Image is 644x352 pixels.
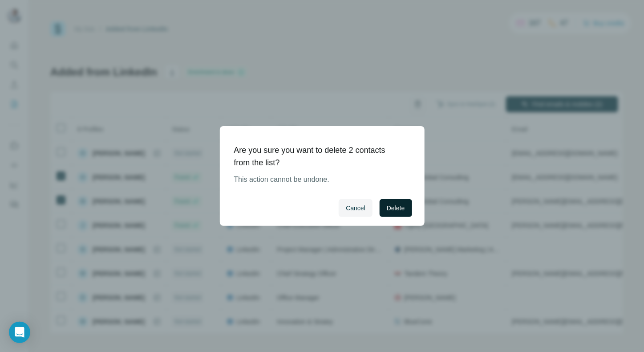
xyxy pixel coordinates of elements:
span: Delete [387,204,405,213]
p: This action cannot be undone. [234,174,403,185]
h1: Are you sure you want to delete 2 contacts from the list? [234,144,403,169]
span: Cancel [346,204,365,213]
button: Delete [380,199,412,217]
div: Open Intercom Messenger [9,322,30,343]
button: Cancel [339,199,373,217]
